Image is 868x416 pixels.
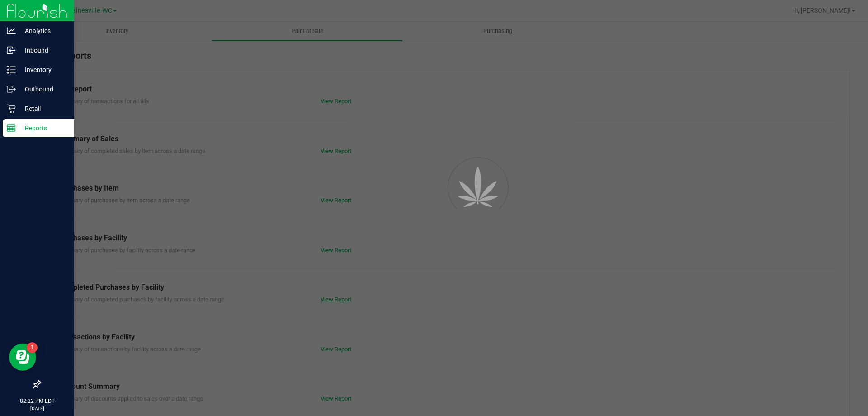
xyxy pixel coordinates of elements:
[7,85,16,94] inline-svg: Outbound
[16,103,70,114] p: Retail
[16,84,70,95] p: Outbound
[16,123,70,134] p: Reports
[7,104,16,113] inline-svg: Retail
[4,405,70,412] p: [DATE]
[7,26,16,35] inline-svg: Analytics
[7,46,16,55] inline-svg: Inbound
[16,25,70,36] p: Analytics
[7,124,16,133] inline-svg: Reports
[16,45,70,56] p: Inbound
[9,344,36,371] iframe: Resource center
[7,65,16,74] inline-svg: Inventory
[16,64,70,75] p: Inventory
[4,397,70,405] p: 02:22 PM EDT
[27,342,38,353] iframe: Resource center unread badge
